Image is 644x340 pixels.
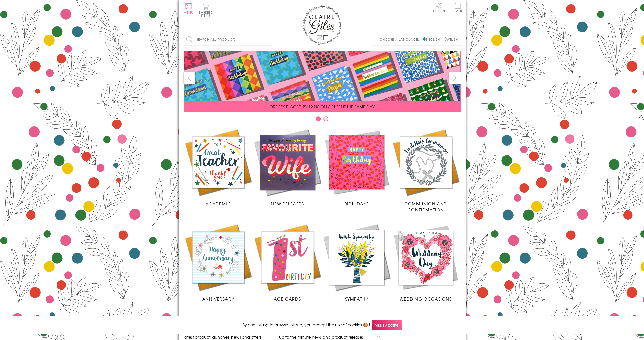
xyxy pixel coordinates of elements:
input: Search all products [184,34,272,45]
img: Claire Giles Greetings Cards [302,5,342,45]
span: Menu [184,10,194,15]
span: Trade [452,3,463,12]
label: Welsh [444,37,458,42]
label: English [423,37,442,42]
a: New Releases [253,128,322,207]
button: Carousel Page 2 [323,116,328,121]
span: Communion and Confirmation [404,201,447,213]
span: Anniversary [202,296,234,302]
button: Menu [184,3,194,14]
a: Birthdays [322,128,391,207]
button: Carousel Page 1 (Current Slide) [316,116,321,121]
span: Yes, I accept [372,320,402,330]
a: Log In [433,3,445,12]
span: New Releases [271,201,304,207]
span: Wedding Occasions [400,296,452,302]
div: Carousel Pagination [184,116,461,124]
span: Sympathy [345,296,368,302]
span: Birthdays [345,201,369,207]
input: Search [267,34,272,45]
a: Trade [452,3,463,13]
button: prev [184,72,195,84]
input: Welsh [444,37,447,41]
a: Age Cards [253,223,322,302]
a: Communion and Confirmation [391,128,461,213]
a: Wedding Occasions [391,223,461,302]
a: Accessibility Statement [385,329,448,336]
a: Anniversary [184,223,253,302]
span: Academic [205,201,231,207]
span: Age Cards [274,296,301,302]
p: Choose a language: [380,37,422,42]
a: Sympathy [322,223,391,302]
span: ORDERS PLACED BY 12 NOON GET SENT THE SAME DAY [269,104,375,110]
button: Basket0 items [199,4,213,17]
input: English [423,37,426,41]
span: 0 items [201,10,213,18]
button: next [449,72,461,84]
a: Academic [184,128,253,207]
